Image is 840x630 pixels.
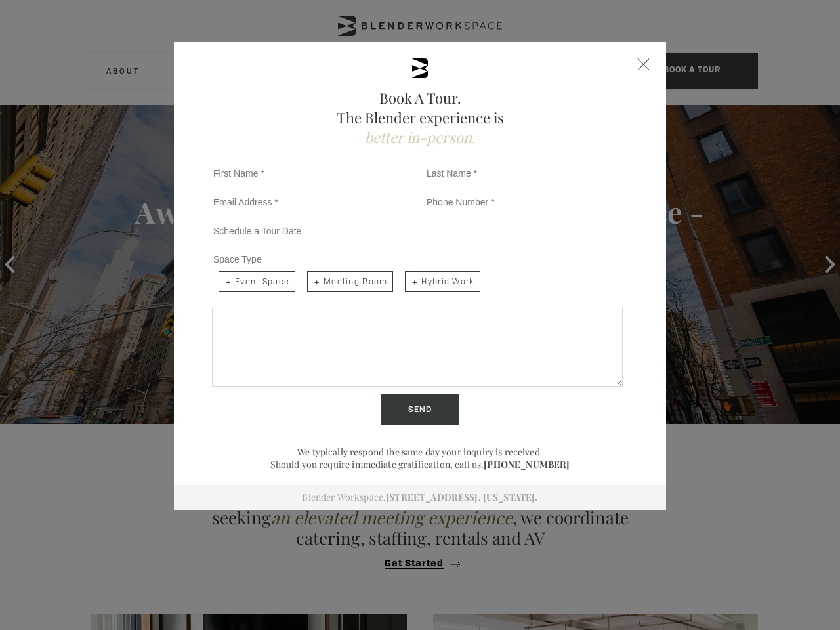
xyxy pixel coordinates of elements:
[638,58,650,70] div: Close form
[174,485,666,510] div: Blender Workspace.
[425,164,623,182] input: Last Name *
[405,271,480,292] span: Hybrid Work
[307,271,393,292] span: Meeting Room
[425,193,623,211] input: Phone Number *
[219,271,295,292] span: Event Space
[381,394,459,425] input: Send
[207,458,633,471] p: Should you require immediate gratification, call us.
[365,127,476,147] span: better in-person.
[212,222,602,240] input: Schedule a Tour Date
[484,458,570,471] a: [PHONE_NUMBER]
[546,102,840,630] iframe: Chat Widget
[207,446,633,458] p: We typically respond the same day your inquiry is received.
[207,88,633,147] h2: Book A Tour. The Blender experience is
[212,193,409,211] input: Email Address *
[212,164,409,182] input: First Name *
[386,491,537,503] a: [STREET_ADDRESS]. [US_STATE].
[213,254,262,264] span: Space Type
